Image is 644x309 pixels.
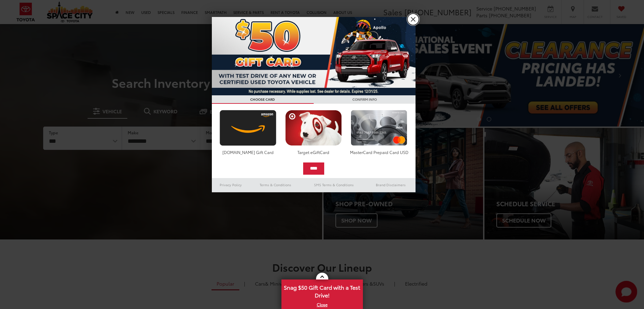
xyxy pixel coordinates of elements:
a: Brand Disclaimers [366,181,416,189]
a: Terms & Conditions [250,181,301,189]
span: Snag $50 Gift Card with a Test Drive! [282,280,362,301]
img: mastercard.png [349,110,409,146]
a: SMS Terms & Conditions [302,181,366,189]
div: MasterCard Prepaid Card USD [349,149,409,155]
div: Target eGiftCard [283,149,344,155]
img: targetcard.png [283,110,344,146]
h3: CONFIRM INFO [314,95,416,104]
img: amazoncard.png [218,110,278,146]
h3: CHOOSE CARD [212,95,314,104]
div: [DOMAIN_NAME] Gift Card [218,149,278,155]
a: Privacy Policy [212,181,250,189]
img: 53411_top_152338.jpg [212,17,416,95]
